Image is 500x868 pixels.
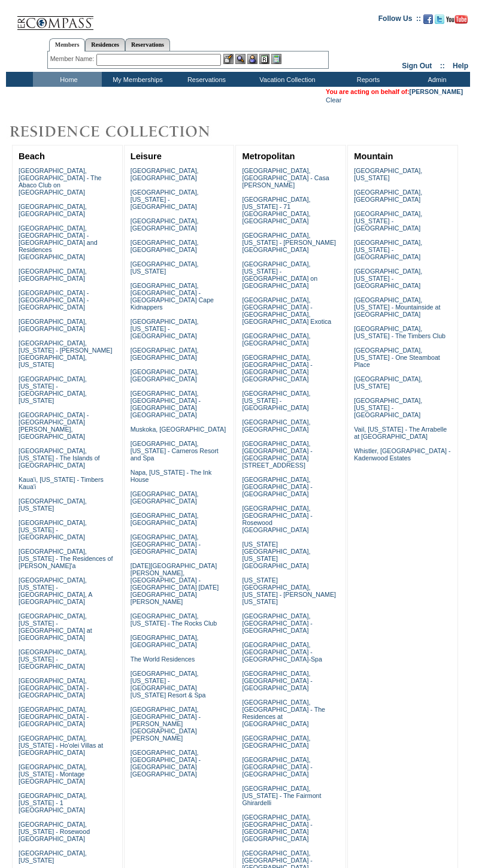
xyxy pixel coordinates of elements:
a: [GEOGRAPHIC_DATA], [GEOGRAPHIC_DATA] - [GEOGRAPHIC_DATA][STREET_ADDRESS] [242,440,312,469]
a: [GEOGRAPHIC_DATA], [US_STATE] - [GEOGRAPHIC_DATA] [US_STATE] Resort & Spa [131,670,206,699]
img: Destinations by Exclusive Resorts [6,120,240,144]
a: [GEOGRAPHIC_DATA], [US_STATE] [131,260,199,275]
a: Residences [85,38,125,51]
a: [GEOGRAPHIC_DATA], [GEOGRAPHIC_DATA] - [GEOGRAPHIC_DATA] [242,670,312,691]
img: Follow us on Twitter [435,14,444,24]
a: [GEOGRAPHIC_DATA], [US_STATE] - [GEOGRAPHIC_DATA] [19,519,87,541]
a: Help [453,62,468,70]
a: [GEOGRAPHIC_DATA], [GEOGRAPHIC_DATA] - [GEOGRAPHIC_DATA] Cape Kidnappers [131,282,214,311]
a: [GEOGRAPHIC_DATA], [GEOGRAPHIC_DATA] - [GEOGRAPHIC_DATA] [GEOGRAPHIC_DATA] [131,749,201,778]
td: Home [33,72,102,87]
a: [GEOGRAPHIC_DATA], [GEOGRAPHIC_DATA] [242,332,310,347]
td: My Memberships [102,72,171,87]
a: [GEOGRAPHIC_DATA], [US_STATE] - Montage [GEOGRAPHIC_DATA] [19,763,87,785]
a: [US_STATE][GEOGRAPHIC_DATA], [US_STATE] - [PERSON_NAME] [US_STATE] [242,576,336,605]
a: [GEOGRAPHIC_DATA], [US_STATE] - [GEOGRAPHIC_DATA] [131,318,199,339]
a: [GEOGRAPHIC_DATA], [US_STATE] - [GEOGRAPHIC_DATA] [354,210,422,232]
a: [GEOGRAPHIC_DATA], [US_STATE] - [PERSON_NAME][GEOGRAPHIC_DATA], [US_STATE] [19,339,113,368]
a: [GEOGRAPHIC_DATA], [GEOGRAPHIC_DATA] [131,512,199,526]
a: [GEOGRAPHIC_DATA], [US_STATE] - [GEOGRAPHIC_DATA] [131,189,199,210]
a: [GEOGRAPHIC_DATA], [US_STATE] - [GEOGRAPHIC_DATA] [354,239,422,260]
a: [GEOGRAPHIC_DATA], [US_STATE] - [GEOGRAPHIC_DATA] at [GEOGRAPHIC_DATA] [19,612,92,641]
a: Become our fan on Facebook [423,18,433,25]
a: [GEOGRAPHIC_DATA], [US_STATE] - [GEOGRAPHIC_DATA] on [GEOGRAPHIC_DATA] [242,260,317,289]
img: Impersonate [247,54,257,64]
td: Follow Us :: [378,13,421,28]
a: [GEOGRAPHIC_DATA], [GEOGRAPHIC_DATA] - The Abaco Club on [GEOGRAPHIC_DATA] [19,167,102,196]
td: Vacation Collection [240,72,332,87]
a: Reservations [125,38,170,51]
a: [GEOGRAPHIC_DATA], [GEOGRAPHIC_DATA] [242,735,310,749]
a: [GEOGRAPHIC_DATA], [GEOGRAPHIC_DATA] - Casa [PERSON_NAME] [242,167,329,189]
a: [GEOGRAPHIC_DATA], [US_STATE] [19,849,87,864]
a: [GEOGRAPHIC_DATA], [GEOGRAPHIC_DATA] - [GEOGRAPHIC_DATA] [GEOGRAPHIC_DATA] [242,814,312,842]
a: [GEOGRAPHIC_DATA], [US_STATE] - 1 [GEOGRAPHIC_DATA] [19,792,87,814]
a: The World Residences [131,655,195,663]
a: Whistler, [GEOGRAPHIC_DATA] - Kadenwood Estates [354,447,450,462]
a: [US_STATE][GEOGRAPHIC_DATA], [US_STATE][GEOGRAPHIC_DATA] [242,541,310,569]
span: You are acting on behalf of: [326,88,463,95]
a: [GEOGRAPHIC_DATA], [US_STATE] [354,375,422,390]
a: [GEOGRAPHIC_DATA], [US_STATE] - [GEOGRAPHIC_DATA] [354,397,422,418]
a: [GEOGRAPHIC_DATA], [GEOGRAPHIC_DATA] - [GEOGRAPHIC_DATA] [242,756,312,778]
a: [GEOGRAPHIC_DATA], [GEOGRAPHIC_DATA] [19,318,87,332]
a: [GEOGRAPHIC_DATA], [US_STATE] [354,167,422,181]
a: [GEOGRAPHIC_DATA], [GEOGRAPHIC_DATA] - [GEOGRAPHIC_DATA]-Spa [242,641,322,663]
img: Become our fan on Facebook [423,14,433,24]
a: [GEOGRAPHIC_DATA], [US_STATE] - The Timbers Club [354,325,446,339]
div: Member Name: [50,54,96,64]
a: Mountain [354,151,393,161]
a: [DATE][GEOGRAPHIC_DATA][PERSON_NAME], [GEOGRAPHIC_DATA] - [GEOGRAPHIC_DATA] [DATE][GEOGRAPHIC_DAT... [131,562,219,605]
a: [GEOGRAPHIC_DATA], [GEOGRAPHIC_DATA] [19,268,87,282]
img: b_edit.gif [223,54,234,64]
a: [GEOGRAPHIC_DATA], [GEOGRAPHIC_DATA] - The Residences at [GEOGRAPHIC_DATA] [242,699,325,727]
a: Members [49,38,86,51]
img: Reservations [259,54,269,64]
a: [GEOGRAPHIC_DATA], [US_STATE] - [GEOGRAPHIC_DATA] [354,268,422,289]
a: [GEOGRAPHIC_DATA], [US_STATE] - Ho'olei Villas at [GEOGRAPHIC_DATA] [19,735,103,756]
a: [GEOGRAPHIC_DATA], [GEOGRAPHIC_DATA] [131,239,199,253]
a: [GEOGRAPHIC_DATA], [GEOGRAPHIC_DATA] [131,368,199,383]
a: [GEOGRAPHIC_DATA], [US_STATE] - The Residences of [PERSON_NAME]'a [19,548,113,569]
img: i.gif [6,18,16,19]
a: [GEOGRAPHIC_DATA], [US_STATE] - Mountainside at [GEOGRAPHIC_DATA] [354,296,440,318]
img: b_calculator.gif [271,54,281,64]
a: Leisure [131,151,162,161]
a: [GEOGRAPHIC_DATA] - [GEOGRAPHIC_DATA] - [GEOGRAPHIC_DATA] [19,289,89,311]
td: Reservations [171,72,240,87]
a: [GEOGRAPHIC_DATA], [GEOGRAPHIC_DATA] - [GEOGRAPHIC_DATA] [242,612,312,634]
a: [GEOGRAPHIC_DATA], [US_STATE] - [GEOGRAPHIC_DATA] [19,648,87,670]
a: [GEOGRAPHIC_DATA], [GEOGRAPHIC_DATA] [131,347,199,361]
a: [GEOGRAPHIC_DATA], [GEOGRAPHIC_DATA] - [GEOGRAPHIC_DATA] [19,706,89,727]
a: [GEOGRAPHIC_DATA], [GEOGRAPHIC_DATA] - [GEOGRAPHIC_DATA], [GEOGRAPHIC_DATA] Exotica [242,296,331,325]
img: Subscribe to our YouTube Channel [446,15,468,24]
a: [GEOGRAPHIC_DATA] - [GEOGRAPHIC_DATA][PERSON_NAME], [GEOGRAPHIC_DATA] [19,411,89,440]
a: Muskoka, [GEOGRAPHIC_DATA] [131,426,226,433]
a: [GEOGRAPHIC_DATA], [GEOGRAPHIC_DATA] [19,203,87,217]
a: [GEOGRAPHIC_DATA], [GEOGRAPHIC_DATA] [242,418,310,433]
a: [GEOGRAPHIC_DATA], [US_STATE] - One Steamboat Place [354,347,440,368]
a: [GEOGRAPHIC_DATA], [US_STATE] - [GEOGRAPHIC_DATA] [242,390,310,411]
a: [GEOGRAPHIC_DATA], [GEOGRAPHIC_DATA] [354,189,422,203]
a: [GEOGRAPHIC_DATA], [US_STATE] - 71 [GEOGRAPHIC_DATA], [GEOGRAPHIC_DATA] [242,196,310,224]
a: [GEOGRAPHIC_DATA], [GEOGRAPHIC_DATA] [131,167,199,181]
td: Admin [401,72,470,87]
a: [GEOGRAPHIC_DATA], [GEOGRAPHIC_DATA] - [GEOGRAPHIC_DATA] [GEOGRAPHIC_DATA] [131,390,201,418]
td: Reports [332,72,401,87]
a: [GEOGRAPHIC_DATA], [US_STATE] - The Islands of [GEOGRAPHIC_DATA] [19,447,100,469]
a: [GEOGRAPHIC_DATA], [US_STATE] [19,497,87,512]
a: Vail, [US_STATE] - The Arrabelle at [GEOGRAPHIC_DATA] [354,426,447,440]
a: Sign Out [402,62,432,70]
a: Subscribe to our YouTube Channel [446,18,468,25]
a: [GEOGRAPHIC_DATA], [US_STATE] - [PERSON_NAME][GEOGRAPHIC_DATA] [242,232,336,253]
a: [GEOGRAPHIC_DATA], [US_STATE] - The Rocks Club [131,612,217,627]
a: [GEOGRAPHIC_DATA], [GEOGRAPHIC_DATA] - [GEOGRAPHIC_DATA] and Residences [GEOGRAPHIC_DATA] [19,224,98,260]
a: [GEOGRAPHIC_DATA], [GEOGRAPHIC_DATA] - Rosewood [GEOGRAPHIC_DATA] [242,505,312,533]
a: [GEOGRAPHIC_DATA], [GEOGRAPHIC_DATA] - [GEOGRAPHIC_DATA] [GEOGRAPHIC_DATA] [242,354,312,383]
a: [GEOGRAPHIC_DATA], [US_STATE] - Carneros Resort and Spa [131,440,219,462]
a: [GEOGRAPHIC_DATA], [GEOGRAPHIC_DATA] [131,490,199,505]
a: Kaua'i, [US_STATE] - Timbers Kaua'i [19,476,104,490]
a: [PERSON_NAME] [410,88,463,95]
a: [GEOGRAPHIC_DATA], [US_STATE] - The Fairmont Ghirardelli [242,785,321,806]
a: Clear [326,96,341,104]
